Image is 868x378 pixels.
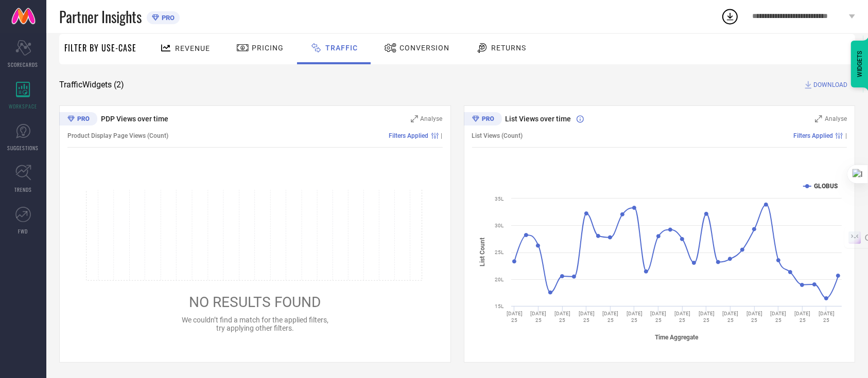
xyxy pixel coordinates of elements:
[578,311,594,323] text: [DATE] 25
[421,115,443,122] span: Analyse
[698,311,714,323] text: [DATE] 25
[813,80,847,90] span: DOWNLOAD
[655,334,699,341] tspan: Time Aggregate
[747,311,762,323] text: [DATE] 25
[8,61,39,68] span: SCORECARDS
[14,186,32,193] span: TRENDS
[252,44,284,52] span: Pricing
[602,311,618,323] text: [DATE] 25
[495,249,504,255] text: 25L
[101,115,168,123] span: PDP Views over time
[506,115,571,123] span: List Views over time
[495,277,504,282] text: 20L
[650,311,666,323] text: [DATE] 25
[814,183,838,190] text: GLOBUS
[67,132,168,139] span: Product Display Page Views (Count)
[674,311,690,323] text: [DATE] 25
[189,294,321,311] span: NO RESULTS FOUND
[491,44,526,52] span: Returns
[64,42,136,54] span: Filter By Use-Case
[9,102,38,110] span: WORKSPACE
[400,44,449,52] span: Conversion
[495,196,504,202] text: 35L
[389,132,429,139] span: Filters Applied
[411,115,418,122] svg: Zoom
[182,316,328,332] span: We couldn’t find a match for the applied filters, try applying other filters.
[59,80,124,90] span: Traffic Widgets ( 2 )
[59,6,142,27] span: Partner Insights
[554,311,570,323] text: [DATE] 25
[721,7,739,26] div: Open download list
[472,132,523,139] span: List Views (Count)
[59,112,97,128] div: Premium
[506,311,522,323] text: [DATE] 25
[175,44,210,52] span: Revenue
[441,132,443,139] span: |
[793,132,833,139] span: Filters Applied
[722,311,738,323] text: [DATE] 25
[464,112,502,128] div: Premium
[19,227,28,235] span: FWD
[815,115,822,122] svg: Zoom
[845,132,847,139] span: |
[626,311,642,323] text: [DATE] 25
[325,44,358,52] span: Traffic
[530,311,546,323] text: [DATE] 25
[794,311,810,323] text: [DATE] 25
[159,14,175,22] span: PRO
[495,223,504,228] text: 30L
[479,238,486,266] tspan: List Count
[818,311,834,323] text: [DATE] 25
[495,303,504,309] text: 15L
[770,311,786,323] text: [DATE] 25
[825,115,847,122] span: Analyse
[8,144,39,152] span: SUGGESTIONS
